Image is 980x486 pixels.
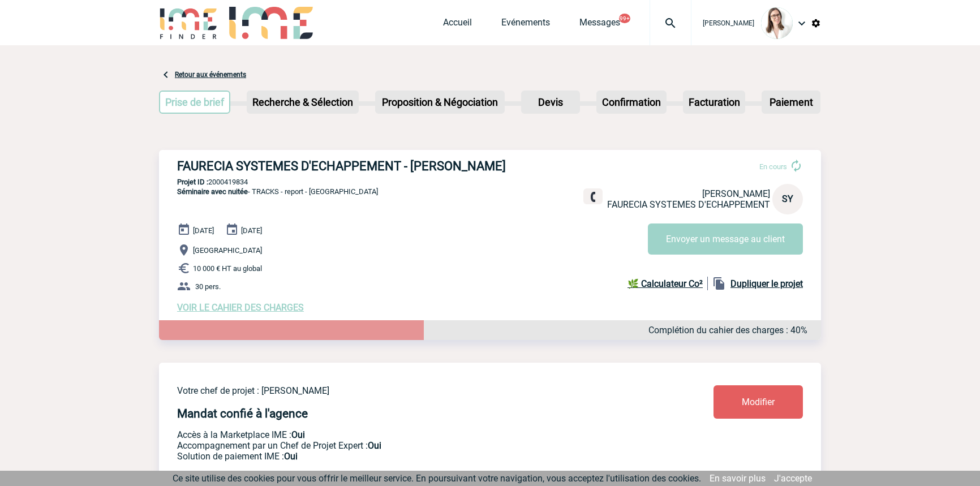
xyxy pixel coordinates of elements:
span: 30 pers. [195,282,221,291]
b: Oui [291,429,305,440]
p: 2000419834 [159,178,821,186]
button: 99+ [619,14,630,23]
span: Modifier [742,397,775,407]
a: Accueil [443,17,472,33]
p: Recherche & Sélection [248,92,358,113]
a: Evénements [501,17,550,33]
p: Confirmation [598,92,665,113]
span: FAURECIA SYSTEMES D'ECHAPPEMENT [607,199,770,210]
p: Paiement [763,92,819,113]
span: - TRACKS - report - [GEOGRAPHIC_DATA] [177,187,378,196]
b: 🌿 Calculateur Co² [627,278,703,289]
p: Prise de brief [160,92,229,113]
p: Accès à la Marketplace IME : [177,429,647,440]
span: [PERSON_NAME] [702,188,770,199]
p: Votre chef de projet : [PERSON_NAME] [177,385,647,396]
b: Projet ID : [177,178,208,186]
p: Devis [522,92,579,113]
span: [PERSON_NAME] [703,19,754,27]
p: Facturation [684,92,745,113]
img: file_copy-black-24dp.png [712,277,726,290]
a: En savoir plus [710,473,766,484]
b: Oui [284,451,298,462]
span: Ce site utilise des cookies pour vous offrir le meilleur service. En poursuivant votre navigation... [173,473,701,484]
b: Dupliquer le projet [730,278,803,289]
a: J'accepte [774,473,812,484]
p: Conformité aux process achat client, Prise en charge de la facturation, Mutualisation de plusieur... [177,451,647,462]
span: [DATE] [241,226,262,235]
a: Retour aux événements [175,71,246,79]
span: [DATE] [193,226,214,235]
h3: FAURECIA SYSTEMES D'ECHAPPEMENT - [PERSON_NAME] [177,159,517,173]
button: Envoyer un message au client [648,223,803,255]
span: 10 000 € HT au global [193,264,262,273]
p: Prestation payante [177,440,647,451]
a: 🌿 Calculateur Co² [627,277,708,290]
p: Proposition & Négociation [376,92,504,113]
img: fixe.png [588,192,598,202]
span: En cours [759,162,787,171]
h4: Mandat confié à l'agence [177,407,308,420]
b: Oui [368,440,381,451]
img: IME-Finder [159,7,218,39]
img: 122719-0.jpg [761,7,793,39]
span: SY [782,193,793,204]
a: VOIR LE CAHIER DES CHARGES [177,302,304,313]
span: [GEOGRAPHIC_DATA] [193,246,262,255]
a: Messages [579,17,620,33]
span: Séminaire avec nuitée [177,187,248,196]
